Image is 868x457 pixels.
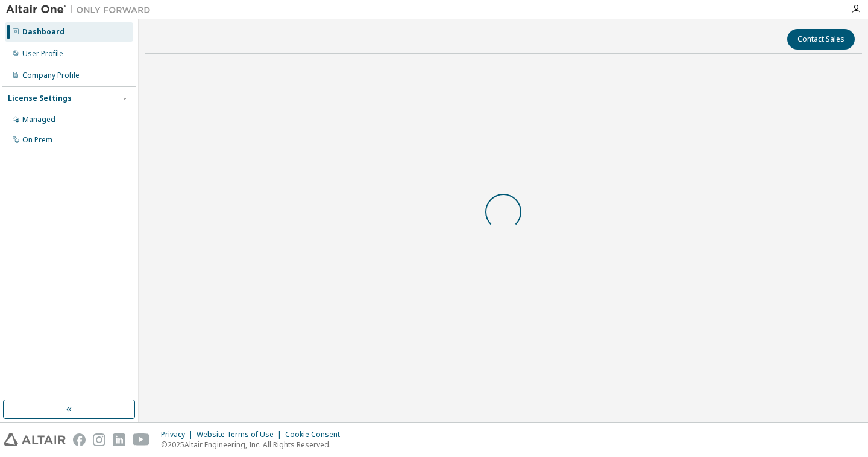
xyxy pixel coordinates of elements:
div: Dashboard [22,27,64,37]
img: facebook.svg [73,433,86,446]
img: altair_logo.svg [4,433,66,446]
div: Website Terms of Use [197,430,285,439]
img: linkedin.svg [113,433,125,446]
div: Company Profile [22,71,80,80]
div: User Profile [22,49,63,59]
div: Privacy [161,430,197,439]
button: Contact Sales [787,29,855,50]
img: Altair One [6,4,157,16]
div: License Settings [8,94,72,103]
div: Cookie Consent [285,430,347,439]
div: Managed [22,115,55,124]
img: youtube.svg [133,433,150,446]
img: instagram.svg [93,433,105,446]
div: On Prem [22,135,52,145]
p: © 2025 Altair Engineering, Inc. All Rights Reserved. [161,439,347,450]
